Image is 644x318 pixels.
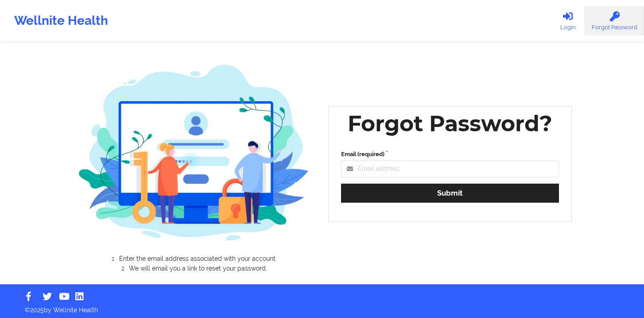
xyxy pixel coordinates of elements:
p: © 2025 by Wellnite Health [19,299,625,314]
li: We will email you a link to reset your password. [86,263,310,272]
a: Forgot Password [585,6,644,35]
div: Forgot Password? [348,110,552,137]
a: Login [551,6,585,35]
li: Enter the email address associated with your account. [86,255,310,263]
button: Submit [341,184,559,203]
img: wellnite-forgot-password-hero_200.d80a7247.jpg [79,56,310,249]
label: Email (required) [341,150,559,159]
input: Email address [341,161,559,177]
